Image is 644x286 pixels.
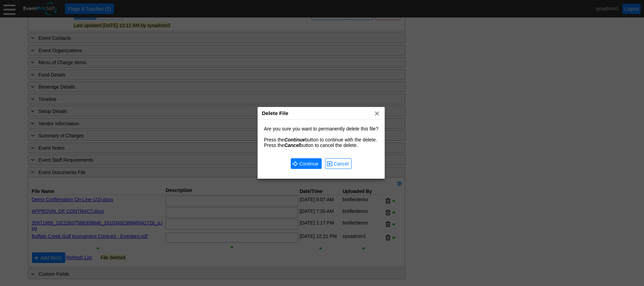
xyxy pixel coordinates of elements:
span: Delete File [262,110,288,116]
span: Cancel [332,160,350,167]
span: Continue [298,160,320,167]
div: Press the button to continue with the delete. [264,137,378,142]
span: Cancel [327,160,350,167]
div: Are you sure you want to permanently delete this file? [264,126,378,131]
i: Continue [284,137,305,142]
span: Continue [292,160,320,167]
i: Cancel [284,142,300,148]
div: Press the button to cancel the delete. [264,142,378,148]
